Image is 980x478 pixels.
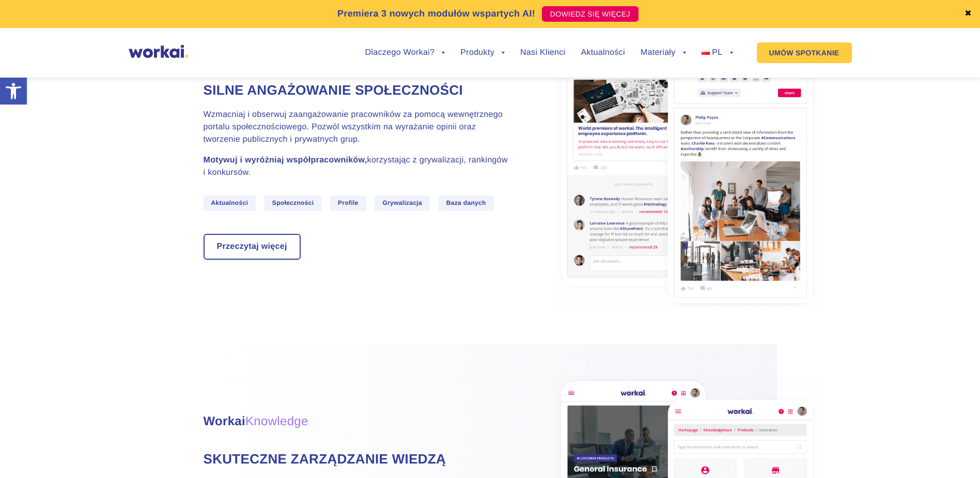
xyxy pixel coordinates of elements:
[460,49,505,57] a: Produkty
[204,109,514,146] p: Wzmacniaj i obserwuj zaangażowanie pracowników za pomocą wewnętrznego portalu społecznościowego. ...
[337,7,535,21] p: Premiera 3 nowych modułów wspartych AI!
[439,196,494,211] span: Baza danych
[520,49,565,57] a: Nasi Klienci
[330,196,366,211] span: Profile
[641,49,686,57] a: Materiały
[5,389,284,473] iframe: Popup CTA
[204,156,367,165] strong: Motywuj i wyróżniaj współpracowników,
[365,49,445,57] a: Dlaczego Workai?
[542,6,639,22] a: DOWIEDZ SIĘ WIĘCEJ
[205,235,300,259] a: Przeczytaj więcej
[204,412,514,431] h3: Workai
[204,450,514,468] h4: Skuteczne zarządzanie wiedzą
[375,196,430,211] span: Grywalizacja
[965,10,972,18] a: ✖
[581,49,625,57] a: Aktualności
[757,42,852,63] a: UMÓW SPOTKANIE
[265,196,322,211] span: Społeczności
[204,154,514,179] p: korzystając z grywalizacji, rankingów i konkursów.
[204,81,514,99] h4: Silne angażowanie społeczności
[204,196,256,211] span: Aktualności
[712,48,722,57] span: PL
